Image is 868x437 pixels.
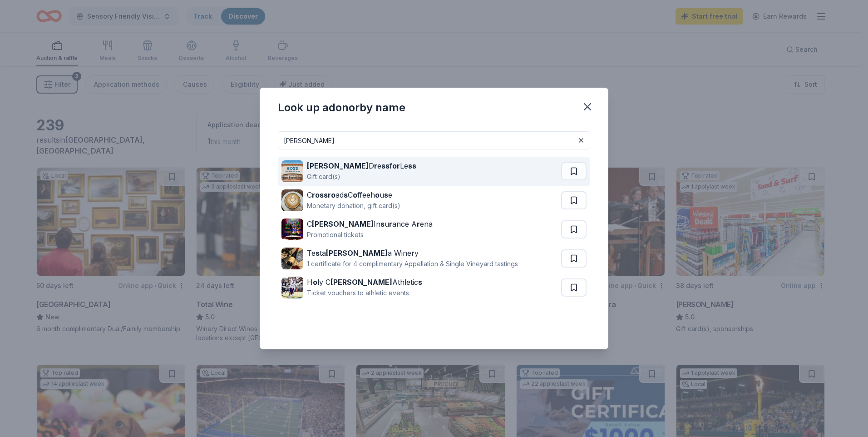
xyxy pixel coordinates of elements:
[281,218,303,240] img: Image for Cross Insurance Arena
[307,200,400,211] div: Monetary donation, gift card(s)
[278,100,405,115] div: Look up a donor by name
[392,161,400,170] strong: or
[307,229,433,240] div: Promotional tickets
[307,160,416,171] div: D e f Le
[281,277,303,298] img: Image for Holy Cross Athletics
[307,171,416,182] div: Gift card(s)
[307,161,369,170] strong: [PERSON_NAME]
[307,277,422,288] div: H ly C Athletic
[281,189,303,211] img: Image for Crossroads Coffeehouse
[312,219,374,228] strong: [PERSON_NAME]
[281,248,303,269] img: Image for Testarossa Winery
[380,219,385,228] strong: s
[316,248,320,258] strong: s
[307,218,433,229] div: C In u ance A ena
[281,160,303,182] img: Image for Ross Dress for Less
[307,248,518,258] div: Te ta a Wine y
[381,161,390,170] strong: ss
[344,190,348,199] strong: s
[330,278,392,287] strong: [PERSON_NAME]
[375,190,380,199] strong: o
[374,161,377,170] strong: r
[313,278,317,287] strong: o
[418,278,422,287] strong: s
[307,288,422,298] div: Ticket vouchers to athletic events
[417,219,420,228] strong: r
[312,190,335,199] strong: rossro
[326,248,388,258] strong: [PERSON_NAME]
[408,161,416,170] strong: ss
[384,190,388,199] strong: s
[307,258,518,269] div: 1 certificate for 4 complimentary Appellation & Single Vineyard tastings
[353,190,357,199] strong: o
[411,248,414,258] strong: r
[278,131,590,149] input: Search
[389,219,392,228] strong: r
[307,189,400,200] div: C ad C ffeeh u e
